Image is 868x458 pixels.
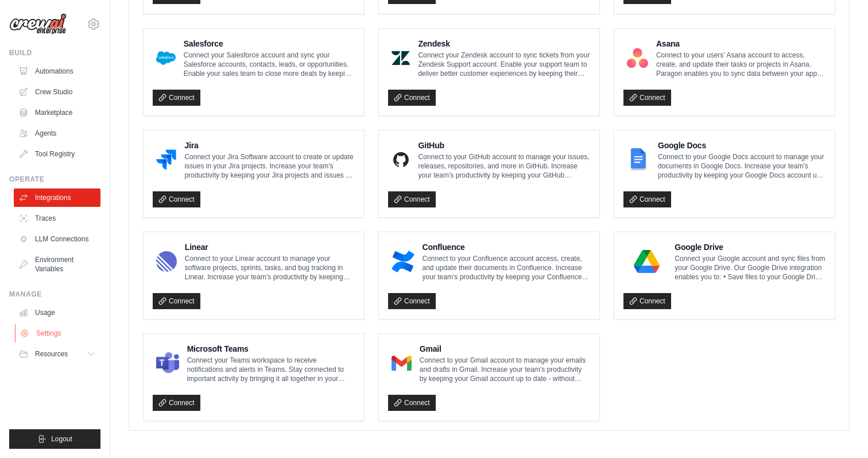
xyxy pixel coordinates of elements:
[675,254,826,282] p: Connect your Google account and sync files from your Google Drive. Our Google Drive integration e...
[187,343,355,355] h4: Microsoft Teams
[675,241,826,253] h4: Google Drive
[153,293,200,309] a: Connect
[623,191,671,207] a: Connect
[187,356,355,383] p: Connect your Teams workspace to receive notifications and alerts in Teams. Stay connected to impo...
[14,83,100,101] a: Crew Studio
[627,148,650,171] img: Google Docs Logo
[156,250,177,273] img: Linear Logo
[156,47,176,70] img: Salesforce Logo
[9,290,100,299] div: Manage
[9,429,100,449] button: Logout
[184,152,355,180] p: Connect your Jira Software account to create or update issues in your Jira projects. Increase you...
[423,254,590,282] p: Connect to your Confluence account access, create, and update their documents in Confluence. Incr...
[185,241,355,253] h4: Linear
[153,395,200,411] a: Connect
[185,254,355,282] p: Connect to your Linear account to manage your software projects, sprints, tasks, and bug tracking...
[9,175,100,184] div: Operate
[418,140,590,151] h4: GitHub
[184,51,355,78] p: Connect your Salesforce account and sync your Salesforce accounts, contacts, leads, or opportunit...
[35,349,68,359] span: Resources
[153,90,200,106] a: Connect
[627,250,666,273] img: Google Drive Logo
[14,145,100,163] a: Tool Registry
[420,356,590,383] p: Connect to your Gmail account to manage your emails and drafts in Gmail. Increase your team’s pro...
[14,303,100,322] a: Usage
[392,352,412,375] img: Gmail Logo
[156,352,179,375] img: Microsoft Teams Logo
[184,38,355,49] h4: Salesforce
[153,191,200,207] a: Connect
[418,152,590,180] p: Connect to your GitHub account to manage your issues, releases, repositories, and more in GitHub....
[423,241,590,253] h4: Confluence
[388,90,436,106] a: Connect
[9,13,67,35] img: Logo
[14,230,100,248] a: LLM Connections
[623,293,671,309] a: Connect
[656,51,826,78] p: Connect to your users’ Asana account to access, create, and update their tasks or projects in Asa...
[14,124,100,143] a: Agents
[14,251,100,278] a: Environment Variables
[658,152,826,180] p: Connect to your Google Docs account to manage your documents in Google Docs. Increase your team’s...
[623,90,671,106] a: Connect
[14,103,100,122] a: Marketplace
[418,51,590,78] p: Connect your Zendesk account to sync tickets from your Zendesk Support account. Enable your suppo...
[15,324,102,342] a: Settings
[388,191,436,207] a: Connect
[627,47,648,70] img: Asana Logo
[9,48,100,57] div: Build
[51,434,72,444] span: Logout
[656,38,826,49] h4: Asana
[388,293,436,309] a: Connect
[392,148,410,171] img: GitHub Logo
[184,140,355,151] h4: Jira
[14,345,100,363] button: Resources
[156,148,176,171] img: Jira Logo
[658,140,826,151] h4: Google Docs
[388,395,436,411] a: Connect
[418,38,590,49] h4: Zendesk
[14,209,100,228] a: Traces
[392,250,414,273] img: Confluence Logo
[14,188,100,207] a: Integrations
[420,343,590,355] h4: Gmail
[392,47,410,70] img: Zendesk Logo
[14,62,100,80] a: Automations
